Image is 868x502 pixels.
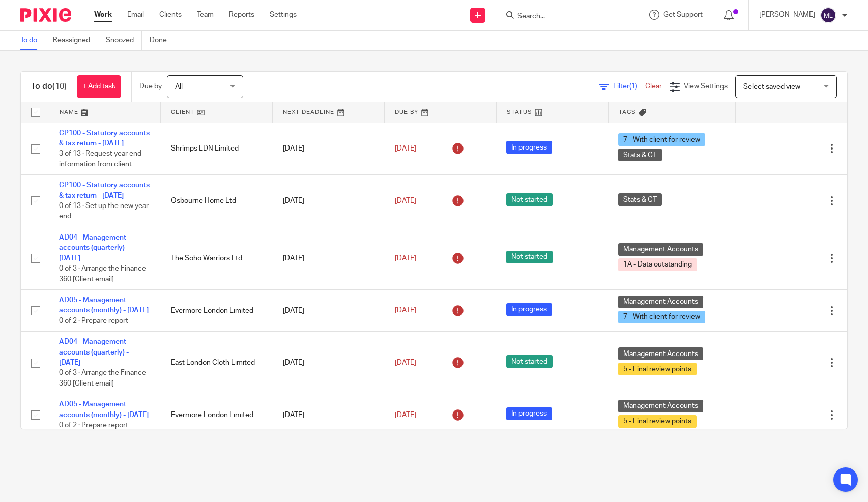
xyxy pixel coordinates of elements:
[618,400,703,412] span: Management Accounts
[618,415,697,428] span: 5 - Final review points
[395,197,416,204] span: [DATE]
[618,296,703,308] span: Management Accounts
[59,370,146,388] span: 0 of 3 · Arrange the Finance 360 [Client email]
[618,133,705,146] span: 7 - With client for review
[59,182,150,199] a: CP100 - Statutory accounts & tax return - [DATE]
[59,234,129,262] a: AD04 - Management accounts (quarterly) - [DATE]
[395,145,416,152] span: [DATE]
[270,10,297,20] a: Settings
[663,11,703,18] span: Get Support
[395,411,416,419] span: [DATE]
[77,75,121,98] a: + Add task
[273,227,385,290] td: [DATE]
[273,394,385,436] td: [DATE]
[618,347,703,360] span: Management Accounts
[127,10,144,20] a: Email
[20,31,45,50] a: To do
[506,193,553,206] span: Not started
[743,83,800,91] span: Select saved view
[506,407,552,420] span: In progress
[161,332,273,394] td: East London Cloth Limited
[59,297,149,314] a: AD05 - Management accounts (monthly) - [DATE]
[197,10,214,20] a: Team
[395,359,416,366] span: [DATE]
[618,258,697,271] span: 1A - Data outstanding
[506,355,553,368] span: Not started
[175,83,183,91] span: All
[759,10,815,20] p: [PERSON_NAME]
[618,363,697,375] span: 5 - Final review points
[94,10,112,20] a: Work
[161,123,273,175] td: Shrimps LDN Limited
[59,265,146,283] span: 0 of 3 · Arrange the Finance 360 [Client email]
[395,307,416,314] span: [DATE]
[506,303,552,316] span: In progress
[619,109,636,115] span: Tags
[31,81,67,92] h1: To do
[273,123,385,175] td: [DATE]
[516,12,608,21] input: Search
[618,243,703,256] span: Management Accounts
[820,7,836,23] img: svg%3E
[684,83,728,90] span: View Settings
[53,31,98,50] a: Reassigned
[395,255,416,262] span: [DATE]
[645,83,662,90] a: Clear
[59,401,149,418] a: AD05 - Management accounts (monthly) - [DATE]
[229,10,254,20] a: Reports
[52,82,67,91] span: (10)
[618,311,705,323] span: 7 - With client for review
[59,150,141,168] span: 3 of 13 · Request year end information from client
[159,10,182,20] a: Clients
[618,149,662,161] span: Stats & CT
[618,193,662,206] span: Stats & CT
[59,338,129,366] a: AD04 - Management accounts (quarterly) - [DATE]
[161,394,273,436] td: Evermore London Limited
[59,422,128,429] span: 0 of 2 · Prepare report
[150,31,175,50] a: Done
[161,175,273,227] td: Osbourne Home Ltd
[161,227,273,290] td: The Soho Warriors Ltd
[273,175,385,227] td: [DATE]
[613,83,645,90] span: Filter
[59,202,149,220] span: 0 of 13 · Set up the new year end
[161,290,273,332] td: Evermore London Limited
[506,141,552,154] span: In progress
[59,317,128,324] span: 0 of 2 · Prepare report
[106,31,142,50] a: Snoozed
[20,8,71,22] img: Pixie
[273,290,385,332] td: [DATE]
[59,130,150,147] a: CP100 - Statutory accounts & tax return - [DATE]
[506,251,553,263] span: Not started
[273,332,385,394] td: [DATE]
[139,81,162,92] p: Due by
[629,83,638,90] span: (1)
